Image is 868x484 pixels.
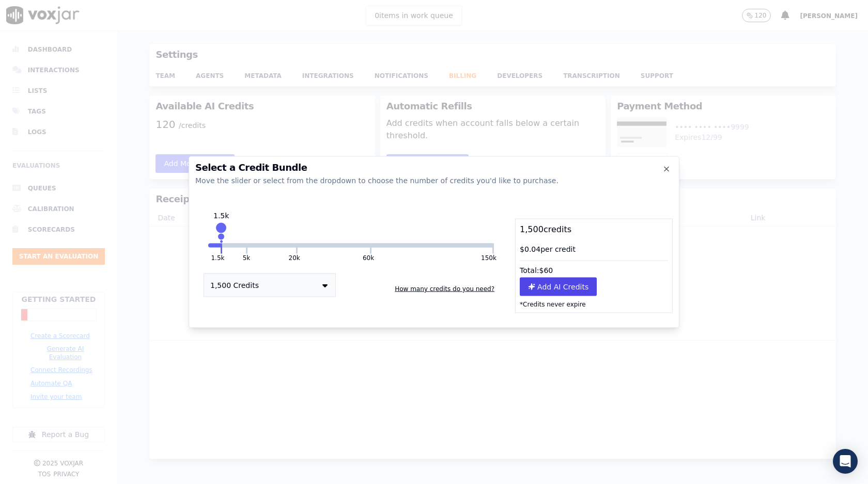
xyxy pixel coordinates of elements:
[211,254,224,262] button: 1.5k
[243,254,251,262] button: 5k
[520,278,597,296] button: Add AI Credits
[516,296,672,313] p: *Credits never expire
[516,219,672,240] div: 1,500 credits
[289,254,300,262] button: 20k
[247,244,296,248] button: 20k
[363,254,374,262] button: 60k
[833,449,858,474] div: Open Intercom Messenger
[222,244,246,248] button: 5k
[204,273,336,297] button: 1,500 Credits
[481,254,497,262] button: 150k
[195,163,673,172] h2: Select a Credit Bundle
[516,240,672,259] div: $ 0.04 per credit
[195,175,673,186] div: Move the slider or select from the dropdown to choose the number of credits you'd like to purchase.
[371,244,492,248] button: 150k
[213,211,229,221] div: 1.5k
[208,244,220,248] button: 1.5k
[516,259,672,278] div: Total: $ 60
[391,281,499,297] button: How many credits do you need?
[298,244,370,248] button: 60k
